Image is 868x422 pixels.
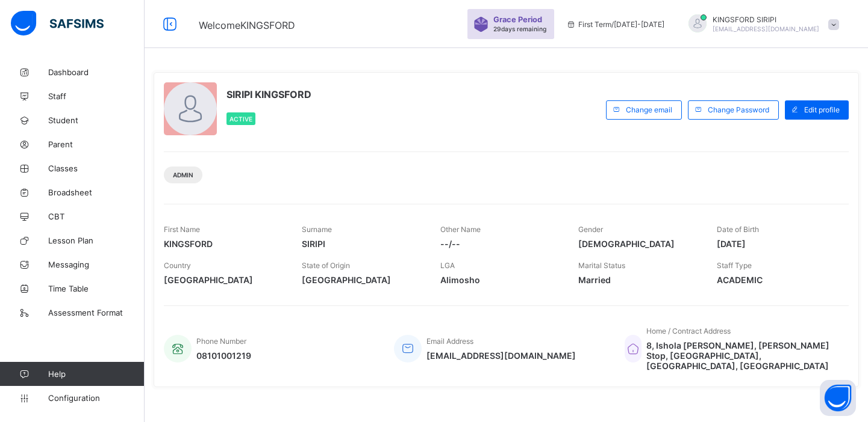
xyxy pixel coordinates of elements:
[440,225,481,234] span: Other Name
[426,350,576,361] span: [EMAIL_ADDRESS][DOMAIN_NAME]
[566,20,664,29] span: session/term information
[493,25,546,32] span: 29 days remaining
[302,275,422,285] span: [GEOGRAPHIC_DATA]
[440,239,560,249] span: --/--
[717,261,752,270] span: Staff Type
[48,115,145,125] span: Student
[48,67,145,77] span: Dashboard
[164,275,284,285] span: [GEOGRAPHIC_DATA]
[229,115,252,123] span: Active
[48,164,145,173] span: Classes
[713,25,819,32] span: [EMAIL_ADDRESS][DOMAIN_NAME]
[48,393,144,403] span: Configuration
[196,337,246,346] span: Phone Number
[646,340,837,371] span: 8, Ishola [PERSON_NAME], [PERSON_NAME] Stop, [GEOGRAPHIC_DATA], [GEOGRAPHIC_DATA], [GEOGRAPHIC_DATA]
[820,380,856,416] button: Open asap
[199,19,295,31] span: Welcome KINGSFORD
[48,260,145,269] span: Messaging
[717,225,759,234] span: Date of Birth
[493,15,542,24] span: Grace Period
[473,17,489,32] img: sticker-purple.71386a28dfed39d6af7621340158ba97.svg
[196,350,251,361] span: 08101001219
[713,15,819,24] span: KINGSFORD SIRIPI
[302,225,332,234] span: Surname
[302,261,350,270] span: State of Origin
[717,239,837,249] span: [DATE]
[717,275,837,285] span: ACADEMIC
[302,239,422,249] span: SIRIPI
[164,261,191,270] span: Country
[578,239,698,249] span: [DEMOGRAPHIC_DATA]
[48,369,144,379] span: Help
[48,284,145,293] span: Time Table
[440,261,455,270] span: LGA
[173,171,193,179] span: Admin
[48,236,145,245] span: Lesson Plan
[578,261,625,270] span: Marital Status
[440,275,560,285] span: Alimosho
[48,91,145,101] span: Staff
[708,105,769,114] span: Change Password
[164,239,284,249] span: KINGSFORD
[48,212,145,221] span: CBT
[226,88,311,100] span: SIRIPI KINGSFORD
[48,188,145,197] span: Broadsheet
[48,308,145,317] span: Assessment Format
[164,225,200,234] span: First Name
[426,337,473,346] span: Email Address
[676,14,845,34] div: KINGSFORDSIRIPI
[11,11,104,36] img: safsims
[578,275,698,285] span: Married
[646,326,731,335] span: Home / Contract Address
[626,105,672,114] span: Change email
[578,225,603,234] span: Gender
[48,139,145,149] span: Parent
[804,105,840,114] span: Edit profile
